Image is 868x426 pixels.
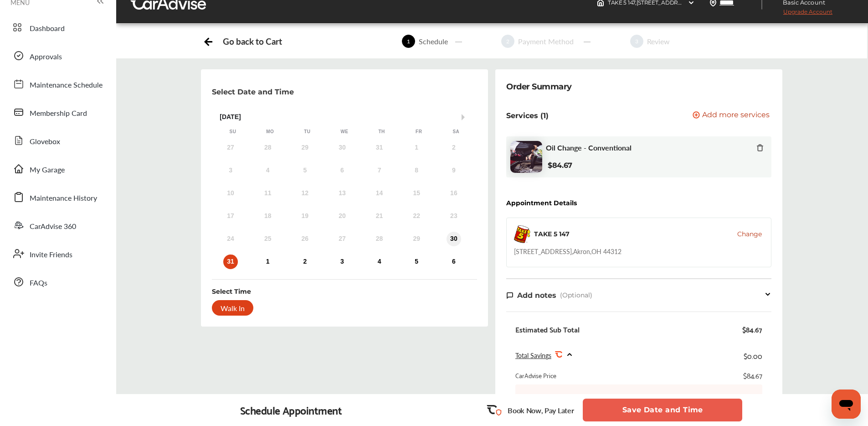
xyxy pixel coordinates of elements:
div: Not available Friday, August 15th, 2025 [409,186,424,201]
span: Maintenance Schedule [30,79,103,91]
span: (Optional) [560,291,592,299]
div: Walk In [212,300,253,316]
div: Not available Wednesday, August 13th, 2025 [335,186,349,201]
button: Add more services [693,111,770,120]
div: Choose Saturday, September 6th, 2025 [447,255,461,269]
a: FAQs [8,270,107,294]
span: Membership Card [30,108,87,119]
span: FAQs [30,277,47,289]
div: Not available Tuesday, August 5th, 2025 [298,163,312,178]
span: Add more services [702,111,770,120]
div: Not available Thursday, August 14th, 2025 [372,186,387,201]
div: TAKE 5 147 [534,229,570,239]
div: Estimated Sub Total [515,325,580,334]
div: Not available Thursday, August 28th, 2025 [372,232,387,246]
div: Choose Thursday, September 4th, 2025 [372,255,387,269]
span: Invite Friends [30,249,72,261]
span: Oil Change - Conventional [546,143,632,152]
img: logo-take5.png [514,225,530,243]
div: Not available Monday, August 4th, 2025 [261,163,275,178]
div: Not available Saturday, August 23rd, 2025 [447,209,461,223]
span: 3 [630,35,643,48]
p: Services (1) [506,111,549,120]
span: Dashboard [30,23,65,35]
b: $0.00 [735,394,762,403]
div: Not available Tuesday, August 12th, 2025 [298,186,312,201]
span: 2 [501,35,514,48]
div: Not available Monday, July 28th, 2025 [261,140,275,155]
div: Choose Sunday, August 31st, 2025 [223,255,238,269]
button: Next Month [462,114,468,120]
div: Not available Sunday, August 3rd, 2025 [223,163,238,178]
div: Not available Monday, August 18th, 2025 [261,209,275,223]
div: Choose Tuesday, September 2nd, 2025 [298,255,312,269]
div: Not available Monday, August 25th, 2025 [261,232,275,246]
a: Invite Friends [8,242,107,265]
b: $84.67 [548,161,572,170]
a: Membership Card [8,100,107,124]
span: Upgrade Account [770,8,832,20]
div: [STREET_ADDRESS] , Akron , OH 44312 [514,247,621,256]
button: Change [737,229,762,239]
div: Not available Friday, August 8th, 2025 [409,163,424,178]
a: My Garage [8,157,107,181]
p: Book Now, Pay Later [508,405,574,416]
div: Select Time [212,287,251,296]
div: We [340,129,349,135]
div: Not available Friday, August 1st, 2025 [409,140,424,155]
div: Th [377,129,386,135]
div: Not available Friday, August 22nd, 2025 [409,209,424,223]
div: Not available Wednesday, August 6th, 2025 [335,163,349,178]
b: Total Savings [515,394,558,403]
img: note-icon.db9493fa.svg [506,291,514,299]
span: CarAdvise 360 [30,221,76,233]
div: Not available Thursday, August 21st, 2025 [372,209,387,223]
div: month 2025-08 [212,139,473,271]
iframe: Button to launch messaging window [832,390,861,419]
div: Not available Tuesday, August 19th, 2025 [298,209,312,223]
div: Not available Saturday, August 16th, 2025 [447,186,461,201]
div: Go back to Cart [223,36,282,47]
div: Not available Sunday, July 27th, 2025 [223,140,238,155]
div: Appointment Details [506,199,577,207]
div: Not available Tuesday, August 26th, 2025 [298,232,312,246]
div: Payment Method [514,36,577,47]
div: Not available Saturday, August 2nd, 2025 [447,140,461,155]
div: Choose Friday, September 5th, 2025 [409,255,424,269]
span: My Garage [30,164,65,176]
div: Not available Sunday, August 24th, 2025 [223,232,238,246]
img: oil-change-thumb.jpg [510,141,542,173]
a: CarAdvise 360 [8,213,107,237]
div: Choose Monday, September 1st, 2025 [261,255,275,269]
div: Not available Thursday, August 7th, 2025 [372,163,387,178]
div: Review [643,36,673,47]
a: Approvals [8,44,107,68]
span: Maintenance History [30,192,97,204]
button: Save Date and Time [583,399,742,421]
div: Not available Friday, August 29th, 2025 [409,232,424,246]
div: Choose Wednesday, September 3rd, 2025 [335,255,349,269]
div: Not available Wednesday, August 27th, 2025 [335,232,349,246]
div: Tu [303,129,312,135]
a: Dashboard [8,16,107,39]
div: $84.67 [743,371,762,380]
div: [DATE] [214,113,475,121]
div: Schedule Appointment [240,404,342,416]
div: Sa [452,129,461,135]
span: Glovebox [30,136,60,148]
div: Not available Monday, August 11th, 2025 [261,186,275,201]
div: Mo [266,129,275,135]
div: Fr [414,129,423,135]
span: Add notes [517,291,556,300]
div: Not available Wednesday, August 20th, 2025 [335,209,349,223]
a: Maintenance History [8,185,107,209]
div: Not available Tuesday, July 29th, 2025 [298,140,312,155]
span: Total Savings [515,351,551,360]
div: Not available Sunday, August 10th, 2025 [223,186,238,201]
div: Su [228,129,237,135]
div: Order Summary [506,80,572,93]
div: $0.00 [744,349,762,362]
div: CarAdvise Price [515,371,556,380]
p: Select Date and Time [212,88,294,96]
